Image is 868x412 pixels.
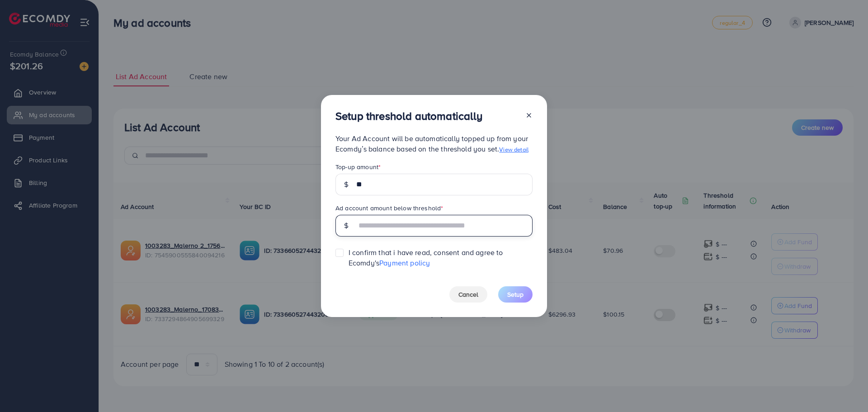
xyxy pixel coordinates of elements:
[335,162,381,171] label: Top-up amount
[335,109,483,123] h3: Setup threshold automatically
[335,133,528,154] span: Your Ad Account will be automatically topped up from your Ecomdy’s balance based on the threshold...
[349,247,533,268] span: I confirm that i have read, consent and agree to Ecomdy's
[335,204,443,213] label: Ad account amount below threshold
[449,286,487,303] button: Cancel
[499,145,528,153] a: View detail
[498,286,533,303] button: Setup
[507,290,524,299] span: Setup
[458,290,478,299] span: Cancel
[379,258,430,268] a: Payment policy
[830,371,861,405] iframe: Chat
